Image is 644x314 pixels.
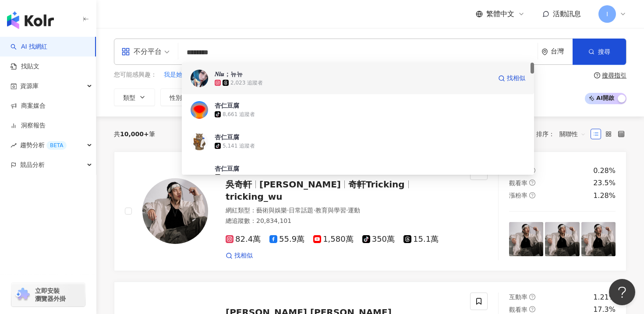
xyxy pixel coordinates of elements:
div: 5,141 追蹤者 [223,142,255,150]
span: tricking_wu [226,191,283,202]
img: chrome extension [14,288,31,302]
a: 找相似 [226,251,253,260]
div: 搜尋指引 [602,72,626,79]
span: 活動訊息 [553,10,581,18]
span: environment [541,49,548,55]
span: 82.4萬 [226,235,261,244]
a: 洞察報告 [11,121,46,130]
span: 找相似 [507,74,525,83]
a: 找貼文 [11,62,39,71]
span: 趨勢分析 [20,135,67,155]
div: 𝑵𝒊𝒖；뉴뉴 [215,70,243,78]
span: question-circle [529,294,535,300]
img: post-image [545,222,579,256]
span: 漲粉率 [509,192,527,199]
span: 350萬 [362,235,395,244]
iframe: Help Scout Beacon - Open [609,279,635,305]
span: 我是她 [164,71,182,79]
span: 10,000+ [120,131,149,138]
button: 性別 [160,88,202,106]
img: post-image [509,222,543,256]
span: 類型 [123,94,135,101]
img: KOL Avatar [142,178,208,244]
span: 競品分析 [20,155,45,175]
span: I [606,9,608,19]
span: question-circle [529,180,535,186]
span: 1,580萬 [313,235,354,244]
span: 觀看率 [509,306,527,313]
div: 2,023 追蹤者 [230,79,263,87]
span: 藝術與娛樂 [256,207,287,214]
a: 商案媒合 [11,102,46,110]
span: · [287,207,289,214]
span: 您可能感興趣： [114,71,157,79]
div: 網紅類型 ： [226,206,460,215]
img: post-image [581,222,616,256]
div: 總追蹤數 ： 20,834,101 [226,217,460,226]
a: KOL Avatar吳奇軒[PERSON_NAME]奇軒Trickingtricking_wu網紅類型：藝術與娛樂·日常話題·教育與學習·運動總追蹤數：20,834,10182.4萬55.9萬1... [114,152,626,271]
span: 吳奇軒 [226,179,252,190]
span: 找相似 [234,251,253,260]
div: 杏仁豆腐 [215,133,239,141]
span: 繁體中文 [486,9,514,19]
img: KOL Avatar [191,70,208,87]
div: 1.28% [593,191,616,201]
span: appstore [121,47,130,56]
span: 搜尋 [598,48,610,55]
span: 資源庫 [20,76,39,96]
img: KOL Avatar [191,101,208,119]
span: question-circle [529,192,535,198]
a: 找相似 [498,70,525,87]
div: 1.21% [593,293,616,302]
div: 台灣 [551,48,573,55]
img: KOL Avatar [191,164,208,182]
span: 15.1萬 [403,235,439,244]
span: 運動 [348,207,360,214]
img: KOL Avatar [191,133,208,150]
div: 不分平台 [121,45,162,59]
span: 性別 [170,94,182,101]
span: rise [11,142,17,148]
span: 55.9萬 [269,235,304,244]
img: logo [7,11,54,29]
div: 杏仁豆腐 [215,164,239,173]
span: 教育與學習 [315,207,346,214]
div: BETA [46,141,67,150]
button: 類型 [114,88,155,106]
button: 搜尋 [573,39,626,65]
div: 0.28% [593,166,616,176]
div: 8,661 追蹤者 [223,111,255,118]
span: 關聯性 [559,127,586,141]
span: 日常話題 [289,207,313,214]
span: · [313,207,315,214]
span: 互動率 [509,293,527,300]
span: 奇軒Tricking [348,179,405,190]
div: 排序： [536,127,591,141]
span: [PERSON_NAME] [259,179,341,190]
a: chrome extension立即安裝 瀏覽器外掛 [11,283,85,307]
div: 8,941 追蹤者 [223,174,255,181]
button: 我是她 [163,70,183,80]
span: 立即安裝 瀏覽器外掛 [35,287,66,303]
div: 23.5% [593,178,616,188]
a: searchAI 找網紅 [11,42,47,51]
span: 觀看率 [509,180,527,187]
div: 杏仁豆腐 [215,101,239,110]
span: · [346,207,348,214]
div: 共 筆 [114,131,155,138]
span: question-circle [529,306,535,312]
span: question-circle [594,72,600,78]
